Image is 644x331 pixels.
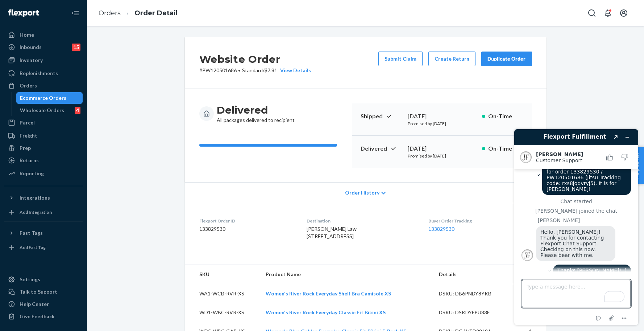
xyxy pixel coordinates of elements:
[68,6,83,20] button: Close Navigation
[266,309,386,315] a: Women's River Rock Everyday Classic Fit Bikini XS
[242,67,263,73] span: Standard
[4,29,83,41] a: Home
[217,103,295,117] h3: Delivered
[4,142,83,154] a: Prep
[585,6,599,20] button: Open Search Box
[4,227,83,239] button: Fast Tags
[428,226,454,232] a: 133829530
[4,298,83,310] a: Help Center
[266,290,391,297] a: Women's River Rock Everyday Shelf Bra Camisole XS
[20,276,40,283] div: Settings
[20,194,50,201] div: Integrations
[439,309,507,316] div: DSKU: DSKDYFPU83F
[4,168,83,179] a: Reporting
[72,44,80,51] div: 15
[4,68,83,79] a: Replenishments
[185,265,260,284] th: SKU
[20,57,43,64] div: Inventory
[20,157,39,164] div: Returns
[20,44,42,51] div: Inbounds
[199,52,311,67] h2: Website Order
[439,290,507,297] div: DSKU: DB6PNDY8YKB
[185,303,260,322] td: WD1-WBC-RVR-XS
[75,107,80,114] div: 4
[4,274,83,285] a: Settings
[20,119,35,126] div: Parcel
[481,52,532,66] button: Duplicate Order
[16,5,31,12] span: Chat
[20,170,44,177] div: Reporting
[4,192,83,204] button: Integrations
[4,41,83,53] a: Inbounds15
[408,112,476,120] div: [DATE]
[20,244,46,250] div: Add Fast Tag
[4,311,83,322] button: Give Feedback
[4,80,83,91] a: Orders
[20,288,57,295] div: Talk to Support
[16,92,83,104] a: Ecommerce Orders
[185,284,260,303] td: WA1-WCB-RVR-XS
[361,144,402,153] p: Delivered
[601,6,615,20] button: Open notifications
[4,130,83,142] a: Freight
[20,144,31,152] div: Prep
[20,94,66,102] div: Ecommerce Orders
[488,144,523,153] p: On-Time
[199,225,295,233] dd: 133829530
[4,207,83,218] a: Add Integration
[20,313,55,320] div: Give Feedback
[4,286,83,298] button: Talk to Support
[217,103,295,124] div: All packages delivered to recipient
[93,3,183,24] ol: breadcrumbs
[488,112,523,120] p: On-Time
[408,144,476,153] div: [DATE]
[8,9,39,17] img: Flexport logo
[307,226,357,239] span: [PERSON_NAME] Law [STREET_ADDRESS]
[307,218,417,224] dt: Destination
[20,132,37,139] div: Freight
[361,112,402,120] p: Shipped
[4,54,83,66] a: Inventory
[20,301,49,308] div: Help Center
[16,105,83,116] a: Wholesale Orders4
[277,67,311,74] button: View Details
[99,9,121,17] a: Orders
[408,120,476,127] p: Promised by [DATE]
[378,52,423,66] button: Submit Claim
[345,189,379,196] span: Order History
[428,52,475,66] button: Create Return
[260,265,433,284] th: Product Name
[20,209,52,215] div: Add Integration
[199,67,311,74] p: # PW120501686 / $7.81
[134,9,178,17] a: Order Detail
[238,67,241,73] span: •
[508,123,644,331] iframe: To enrich screen reader interactions, please activate Accessibility in Grammarly extension settings
[20,31,34,38] div: Home
[199,218,295,224] dt: Flexport Order ID
[20,82,37,89] div: Orders
[20,70,58,77] div: Replenishments
[4,242,83,253] a: Add Fast Tag
[428,218,532,224] dt: Buyer Order Tracking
